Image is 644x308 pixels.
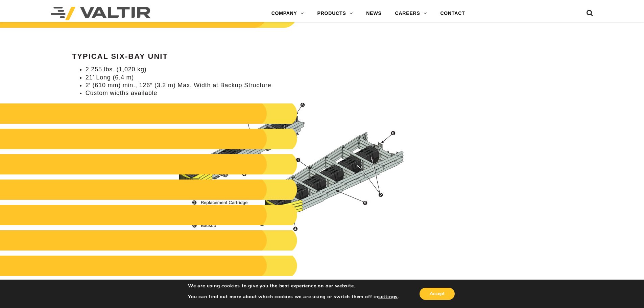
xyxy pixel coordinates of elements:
[72,52,168,61] strong: Typical Six-Bay Unit
[420,288,455,300] button: Accept
[359,7,388,20] a: NEWS
[86,74,411,81] li: 21′ Long (6.4 m)
[86,81,411,89] li: 2′ (610 mm) min., 126″ (3.2 m) Max. Width at Backup Structure
[388,7,434,20] a: CAREERS
[51,7,150,20] img: Valtir
[188,294,399,300] p: You can find out more about which cookies we are using or switch them off in .
[86,89,411,97] li: Custom widths available
[188,283,399,289] p: We are using cookies to give you the best experience on our website.
[86,66,411,73] li: 2,255 lbs. (1,020 kg)
[311,7,360,20] a: PRODUCTS
[433,7,472,20] a: CONTACT
[265,7,311,20] a: COMPANY
[378,294,398,300] button: settings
